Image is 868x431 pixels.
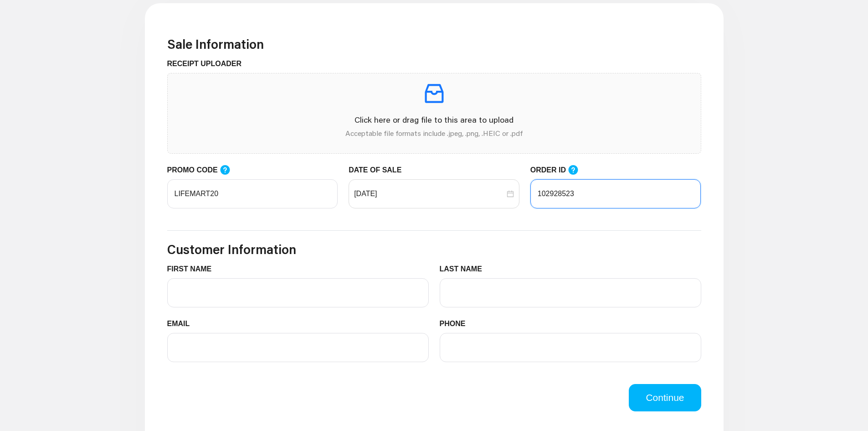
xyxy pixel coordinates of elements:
[629,384,701,411] button: Continue
[530,165,588,176] label: ORDER ID
[167,36,701,52] h3: Sale Information
[175,128,693,139] p: Acceptable file formats include .jpeg, .png, .HEIC or .pdf
[168,73,701,153] span: inboxClick here or drag file to this area to uploadAcceptable file formats include .jpeg, .png, ....
[167,58,249,69] label: RECEIPT UPLOADER
[349,165,408,176] label: DATE OF SALE
[167,333,429,362] input: EMAIL
[440,278,701,307] input: LAST NAME
[440,264,489,275] label: LAST NAME
[421,81,447,106] span: inbox
[354,188,505,199] input: DATE OF SALE
[440,318,473,329] label: PHONE
[440,333,701,362] input: PHONE
[167,264,219,275] label: FIRST NAME
[167,278,429,307] input: FIRST NAME
[167,242,701,257] h3: Customer Information
[175,114,693,126] p: Click here or drag file to this area to upload
[167,318,197,329] label: EMAIL
[167,165,239,176] label: PROMO CODE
